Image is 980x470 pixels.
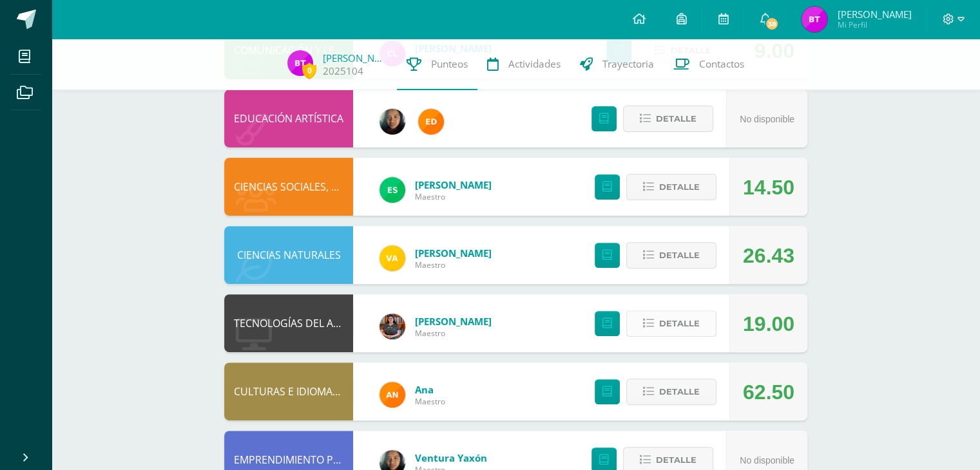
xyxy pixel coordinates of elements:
[602,57,654,71] span: Trayectoria
[656,107,697,131] span: Detalle
[380,109,405,135] img: 8175af1d143b9940f41fde7902e8cac3.png
[415,191,492,202] span: Maestro
[664,39,754,90] a: Contactos
[802,6,827,32] img: 464e16369c82ee0c6b5a4088b02c148d.png
[659,380,700,404] span: Detalle
[287,50,313,76] img: 464e16369c82ee0c6b5a4088b02c148d.png
[626,379,716,405] button: Detalle
[740,455,794,465] span: No disponible
[743,295,794,353] div: 19.00
[415,259,492,270] span: Maestro
[224,158,353,216] div: CIENCIAS SOCIALES, FORMACIÓN CIUDADANA E INTERCULTURALIDAD
[418,109,444,135] img: ed927125212876238b0630303cb5fd71.png
[626,310,716,337] button: Detalle
[415,328,492,339] span: Maestro
[224,294,353,352] div: TECNOLOGÍAS DEL APRENDIZAJE Y LA COMUNICACIÓN
[743,363,794,421] div: 62.50
[224,226,353,284] div: CIENCIAS NATURALES
[323,52,387,64] a: [PERSON_NAME]
[380,245,405,271] img: ee14f5f4b494e826f4c79b14e8076283.png
[659,312,700,335] span: Detalle
[380,382,405,408] img: fc6731ddebfef4a76f049f6e852e62c4.png
[477,39,570,90] a: Actividades
[415,383,445,396] a: Ana
[224,89,353,147] div: EDUCACIÓN ARTÍSTICA
[743,158,794,216] div: 14.50
[323,64,363,78] a: 2025104
[626,174,716,200] button: Detalle
[415,178,492,191] a: [PERSON_NAME]
[397,39,477,90] a: Punteos
[570,39,664,90] a: Trayectoria
[740,114,794,124] span: No disponible
[380,314,405,339] img: 60a759e8b02ec95d430434cf0c0a55c7.png
[659,175,700,199] span: Detalle
[508,57,561,71] span: Actividades
[699,57,744,71] span: Contactos
[224,362,353,420] div: CULTURAS E IDIOMAS MAYAS, GARÍFUNA O XINCA
[431,57,468,71] span: Punteos
[837,8,911,21] span: [PERSON_NAME]
[415,451,487,464] a: Ventura Yaxón
[743,227,794,285] div: 26.43
[837,19,911,30] span: Mi Perfil
[659,243,700,267] span: Detalle
[415,315,492,328] a: [PERSON_NAME]
[415,247,492,259] a: [PERSON_NAME]
[626,242,716,268] button: Detalle
[415,396,445,407] span: Maestro
[765,17,779,31] span: 38
[623,106,713,132] button: Detalle
[302,62,316,79] span: 0
[380,177,405,203] img: 939e0df7120919b162cfef223d24a313.png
